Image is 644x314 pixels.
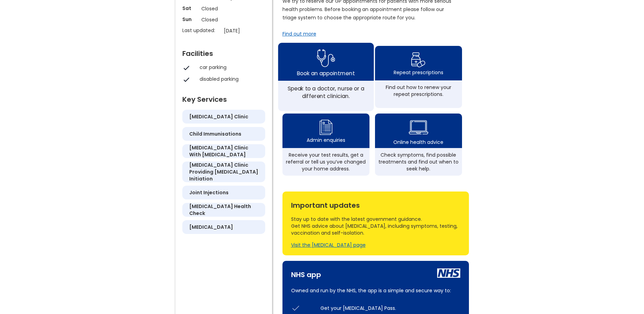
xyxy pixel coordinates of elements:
[282,114,369,176] a: admin enquiry iconAdmin enquiriesReceive your test results, get a referral or tell us you’ve chan...
[182,27,220,34] p: Last updated:
[189,113,248,120] h5: [MEDICAL_DATA] clinic
[189,161,258,182] h5: [MEDICAL_DATA] clinic providing [MEDICAL_DATA] initiation
[320,305,460,312] div: Get your [MEDICAL_DATA] Pass.
[182,5,198,12] p: Sat
[378,84,459,98] div: Find out how to renew your repeat prescriptions.
[375,46,462,108] a: repeat prescription iconRepeat prescriptionsFind out how to renew your repeat prescriptions.
[291,198,460,209] div: Important updates
[189,130,241,137] h5: child immunisations
[378,151,459,172] div: Check symptoms, find possible treatments and find out when to seek help.
[182,92,265,103] div: Key Services
[282,85,370,100] div: Speak to a doctor, nurse or a different clinician.
[282,30,316,37] a: Find out more
[394,69,443,76] div: Repeat prescriptions
[375,114,462,176] a: health advice iconOnline health adviceCheck symptoms, find possible treatments and find out when ...
[291,216,460,236] div: Stay up to date with the latest government guidance. Get NHS advice about [MEDICAL_DATA], includi...
[317,47,335,69] img: book appointment icon
[200,76,262,82] div: disabled parking
[437,268,460,278] img: nhs icon white
[291,303,300,313] img: check icon
[182,16,198,23] p: Sun
[224,27,269,35] p: [DATE]
[200,64,262,71] div: car parking
[189,224,233,230] h5: [MEDICAL_DATA]
[297,69,355,77] div: Book an appointment
[291,286,460,295] p: Owned and run by the NHS, the app is a simple and secure way to:
[182,47,265,57] div: Facilities
[291,268,321,278] div: NHS app
[318,118,334,137] img: admin enquiry icon
[409,116,428,139] img: health advice icon
[201,5,246,12] p: Closed
[201,16,246,23] p: Closed
[393,139,443,146] div: Online health advice
[286,151,366,172] div: Receive your test results, get a referral or tell us you’ve changed your home address.
[307,137,345,144] div: Admin enquiries
[411,51,426,69] img: repeat prescription icon
[278,43,374,111] a: book appointment icon Book an appointmentSpeak to a doctor, nurse or a different clinician.
[291,242,366,248] a: Visit the [MEDICAL_DATA] page
[189,189,229,196] h5: joint injections
[189,144,258,158] h5: [MEDICAL_DATA] clinic with [MEDICAL_DATA]
[189,203,258,217] h5: [MEDICAL_DATA] health check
